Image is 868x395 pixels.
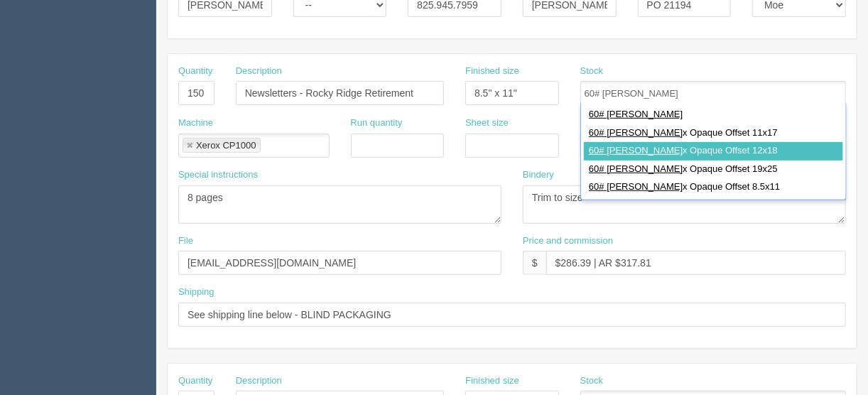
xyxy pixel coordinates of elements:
[584,124,843,143] div: x Opaque Offset 11x17
[584,161,843,179] div: x Opaque Offset 19x25
[589,109,683,119] span: 60# [PERSON_NAME]
[589,181,683,192] span: 60# [PERSON_NAME]
[584,178,843,197] div: x Opaque Offset 8.5x11
[589,127,683,138] span: 60# [PERSON_NAME]
[584,142,843,161] div: x Opaque Offset 12x18
[589,145,683,156] span: 60# [PERSON_NAME]
[589,163,683,174] span: 60# [PERSON_NAME]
